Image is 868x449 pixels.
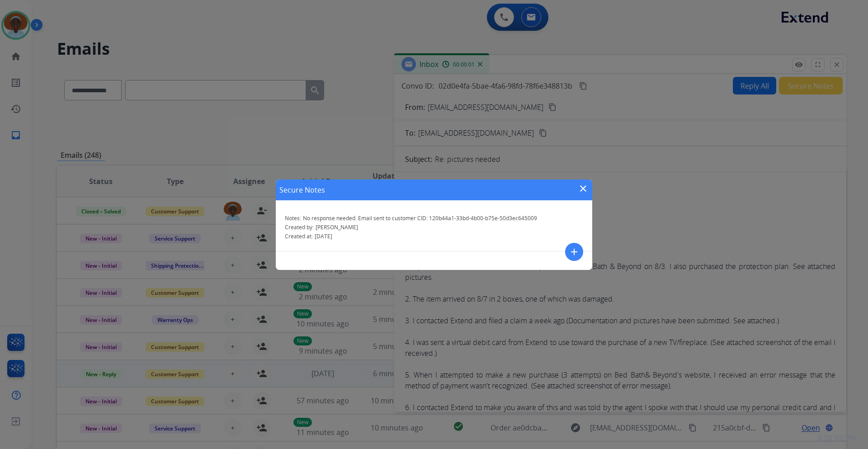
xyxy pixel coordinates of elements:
[578,183,589,194] mat-icon: close
[569,246,580,257] mat-icon: add
[285,214,301,222] span: Notes:
[279,184,325,195] h1: Secure Notes
[818,433,859,444] p: 0.20.1027RC
[316,223,358,231] span: [PERSON_NAME]
[315,232,332,240] span: [DATE]
[285,232,313,240] span: Created at:
[303,214,537,222] span: No response needed. Email sent to customer CID: 120b44a1-33bd-4b00-b75e-50d3ec645009
[285,223,314,231] span: Created by:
